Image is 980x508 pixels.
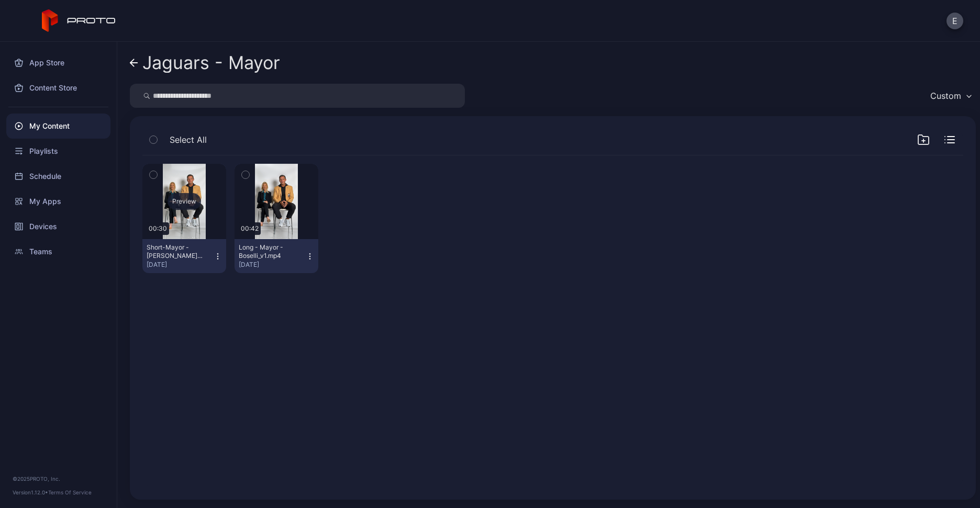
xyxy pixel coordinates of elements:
div: Jaguars - Mayor [142,53,280,73]
a: Devices [6,214,110,239]
a: My Apps [6,189,110,214]
div: Preview [168,193,201,210]
a: Jaguars - Mayor [130,50,280,75]
a: Playlists [6,139,110,164]
button: Custom [925,84,976,108]
a: Teams [6,239,110,264]
a: App Store [6,50,110,75]
button: Long - Mayor - Boselli_v1.mp4[DATE] [235,239,318,273]
button: Short-Mayor - [PERSON_NAME]-football 2.mp4[DATE] [142,239,226,273]
div: Long - Mayor - Boselli_v1.mp4 [239,243,296,260]
div: © 2025 PROTO, Inc. [13,475,104,483]
span: Select All [170,133,207,146]
a: Terms Of Service [48,489,92,495]
div: [DATE] [239,261,306,269]
span: Version 1.12.0 • [13,489,48,495]
a: My Content [6,114,110,139]
div: Custom [930,91,961,101]
a: Content Store [6,75,110,100]
a: Schedule [6,164,110,189]
div: [DATE] [147,261,214,269]
div: Short-Mayor - Boselli-football 2.mp4 [147,243,204,260]
button: E [946,13,963,29]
